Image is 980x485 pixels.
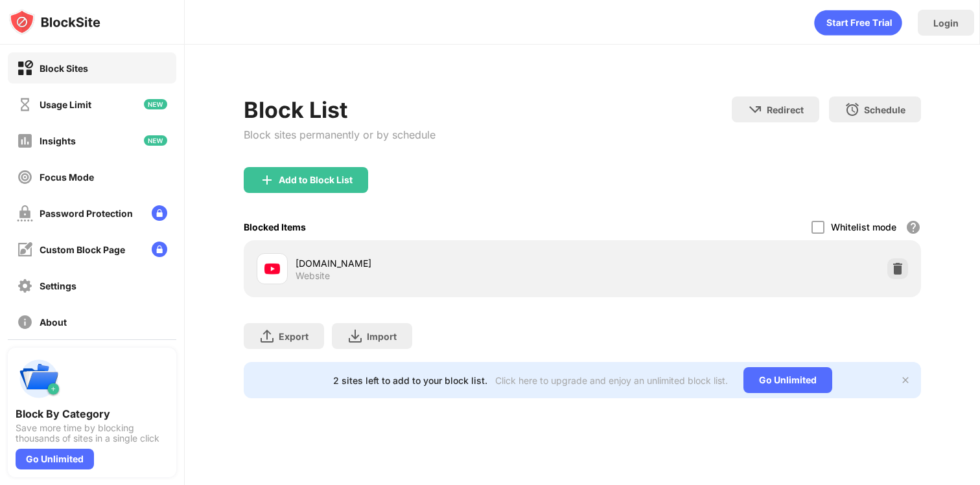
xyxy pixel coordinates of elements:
img: push-categories.svg [16,355,62,402]
img: settings-off.svg [17,278,33,294]
div: Import [367,331,397,342]
img: focus-off.svg [17,169,33,185]
div: Settings [40,280,76,291]
div: Go Unlimited [16,449,94,469]
div: Save more time by blocking thousands of sites in a single click [16,423,169,444]
img: new-icon.svg [144,135,167,146]
div: Insights [40,135,76,146]
img: about-off.svg [17,314,33,330]
div: Block sites permanently or by schedule [244,128,436,141]
div: Click here to upgrade and enjoy an unlimited block list. [495,375,728,386]
img: insights-off.svg [17,133,33,149]
div: Block By Category [16,407,169,420]
img: lock-menu.svg [152,205,167,221]
img: favicons [264,261,280,276]
div: 2 sites left to add to your block list. [333,375,487,386]
img: logo-blocksite.svg [9,9,100,35]
img: x-button.svg [900,375,911,385]
div: animation [814,10,902,36]
div: Password Protection [40,208,133,219]
div: Go Unlimited [743,367,832,393]
div: Usage Limit [40,99,91,110]
div: Block Sites [40,63,88,74]
img: lock-menu.svg [152,242,167,257]
div: Focus Mode [40,172,94,183]
div: [DOMAIN_NAME] [296,256,583,270]
img: customize-block-page-off.svg [17,242,33,258]
div: Whitelist mode [831,221,896,232]
div: Redirect [767,104,804,115]
div: Login [933,17,959,28]
div: About [40,317,67,328]
img: new-icon.svg [144,99,167,109]
div: Website [296,270,330,282]
div: Custom Block Page [40,244,125,255]
img: password-protection-off.svg [17,205,33,221]
div: Blocked Items [244,221,306,232]
div: Schedule [864,104,905,115]
div: Export [279,331,309,342]
img: block-on.svg [17,60,33,76]
div: Block List [244,96,436,123]
div: Add to Block List [279,175,353,185]
img: time-usage-off.svg [17,96,33,113]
